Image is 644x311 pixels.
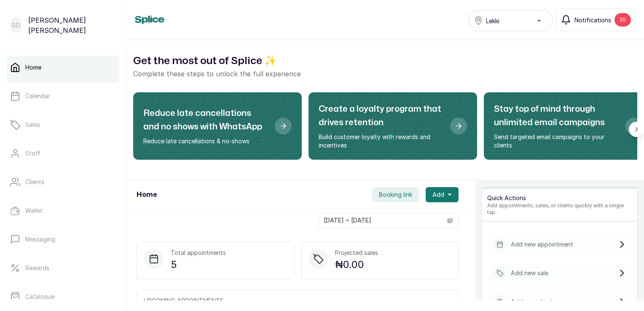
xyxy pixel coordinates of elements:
p: 5 [171,257,226,272]
h2: Create a loyalty program that drives retention [319,102,443,129]
p: Clients [25,178,44,186]
div: Create a loyalty program that drives retention [309,92,477,160]
h2: Reduce late cancellations and no shows with WhatsApp [143,107,268,134]
p: Calendar [25,92,50,100]
p: Projected sales [335,249,378,257]
h2: Stay top of mind through unlimited email campaigns [494,102,619,129]
div: Reduce late cancellations and no shows with WhatsApp [133,92,302,160]
a: Catalogue [7,285,119,308]
p: Wallet [25,206,43,215]
a: Messaging [7,228,119,251]
p: Total appointments [171,249,226,257]
p: Staff [25,149,40,158]
a: Clients [7,170,119,194]
p: ₦0.00 [335,257,378,272]
div: 20 [614,13,631,27]
p: Home [25,63,41,72]
a: Home [7,56,119,79]
a: Wallet [7,199,119,223]
p: Build customer loyalty with rewards and incentives [319,133,443,150]
p: Send targeted email campaigns to your clients [494,133,619,150]
input: Select date [319,213,442,228]
p: Catalogue [25,292,54,301]
p: Messaging [25,235,55,244]
p: Add new appointment [511,240,573,249]
p: Add new sale [511,269,548,277]
span: Lekki [486,16,499,25]
h1: Home [137,190,157,200]
p: Add new client [511,298,553,306]
button: Lekki [469,10,553,31]
p: Rewards [25,264,49,272]
h2: Get the most out of Splice ✨ [133,54,637,69]
button: Notifications20 [556,8,636,31]
a: Rewards [7,256,119,280]
span: Notifications [574,16,611,24]
p: Add appointments, sales, or clients quickly with a single tap. [487,202,632,216]
a: Sales [7,113,119,137]
p: [PERSON_NAME] [PERSON_NAME] [28,15,116,35]
p: Reduce late cancellations & no-shows [143,137,268,145]
p: UPCOMING APPOINTMENTS [144,297,451,305]
span: Add [432,190,444,199]
p: SO [12,21,20,29]
p: Sales [25,121,40,129]
p: Complete these steps to unlock the full experience [133,69,637,79]
a: Staff [7,142,119,165]
button: Booking link [372,187,419,202]
a: Calendar [7,84,119,108]
span: Booking link [379,190,412,199]
p: Quick Actions [487,194,632,202]
svg: calendar [447,217,453,223]
button: Add [426,187,459,202]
